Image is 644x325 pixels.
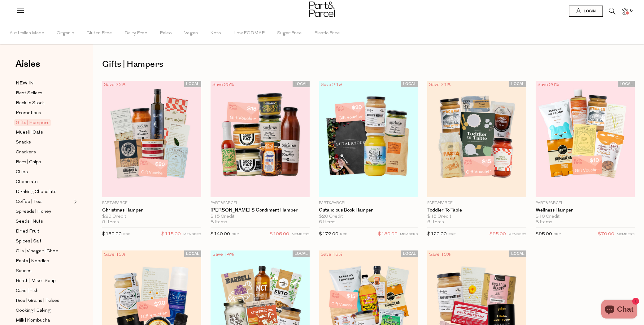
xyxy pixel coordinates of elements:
span: $130.00 [378,230,398,238]
a: Oils | Vinegar | Ghee [16,247,72,255]
small: MEMBERS [508,233,526,236]
span: 8 Items [211,220,227,225]
small: MEMBERS [292,233,310,236]
div: $10 Credit [536,214,635,220]
div: Save 26% [536,81,561,89]
span: LOCAL [509,250,526,257]
div: Save 13% [427,250,453,259]
span: Muesli | Oats [16,129,43,136]
small: RRP [232,233,239,236]
small: RRP [340,233,347,236]
a: [PERSON_NAME]'s Condiment Hamper [211,207,310,213]
div: Save 13% [319,250,344,259]
span: Spices | Salt [16,238,41,245]
span: Pasta | Noodles [16,258,49,265]
small: MEMBERS [617,233,635,236]
div: Save 14% [211,250,236,259]
a: Gutalicious Book Hamper [319,207,418,213]
img: Part&Parcel [309,2,335,17]
span: LOCAL [401,250,418,257]
a: Chocolate [16,178,72,186]
span: $95.00 [490,230,506,238]
div: $15 Credit [427,214,526,220]
a: Seeds | Nuts [16,218,72,225]
div: Save 25% [211,81,236,89]
span: Keto [210,23,221,44]
a: Snacks [16,139,72,146]
span: Login [582,9,596,14]
h1: Gifts | Hampers [102,57,635,71]
span: $150.00 [102,232,122,237]
span: Cooking | Baking [16,307,51,314]
span: Snacks [16,139,31,146]
a: Pasta | Noodles [16,257,72,265]
span: $115.00 [161,230,181,238]
span: 6 Items [427,220,444,225]
a: Sauces [16,267,72,275]
div: $20 Credit [319,214,418,220]
span: $105.00 [270,230,289,238]
span: Sauces [16,267,32,275]
span: Low FODMAP [233,23,265,44]
span: Rice | Grains | Pulses [16,297,59,305]
span: 8 Items [536,220,552,225]
span: LOCAL [293,250,310,257]
span: 0 [629,8,634,14]
img: Gutalicious Book Hamper [319,81,418,198]
div: Save 21% [427,81,453,89]
a: NEW IN [16,79,72,87]
span: Coffee | Tea [16,198,41,206]
p: Part&Parcel [319,200,418,206]
span: Dried Fruit [16,228,39,235]
span: Drinking Chocolate [16,188,57,196]
img: Jordie Pie's Condiment Hamper [211,81,310,198]
span: LOCAL [184,81,201,87]
div: $15 Credit [211,214,310,220]
small: RRP [123,233,130,236]
a: Cans | Fish [16,287,72,295]
small: RRP [554,233,561,236]
span: Broth | Miso | Soup [16,277,56,285]
small: RRP [448,233,455,236]
a: Rice | Grains | Pulses [16,297,72,305]
a: Best Sellers [16,89,72,97]
a: 0 [622,8,628,15]
p: Part&Parcel [211,200,310,206]
span: Best Sellers [16,90,42,97]
span: Gluten Free [86,23,112,44]
a: Dried Fruit [16,228,72,235]
span: Milk | Kombucha [16,317,50,324]
a: Bars | Chips [16,158,72,166]
p: Part&Parcel [536,200,635,206]
span: Cans | Fish [16,287,38,295]
div: Save 13% [102,250,128,259]
a: Drinking Chocolate [16,188,72,196]
span: Organic [57,23,74,44]
span: Dairy Free [124,23,147,44]
a: Gifts | Hampers [16,119,72,126]
button: Expand/Collapse Coffee | Tea [72,198,77,205]
span: Plastic Free [314,23,340,44]
span: $120.00 [427,232,447,237]
a: Wellness Hamper [536,207,635,213]
span: Australian Made [10,23,44,44]
a: Broth | Miso | Soup [16,277,72,285]
span: Chocolate [16,178,38,186]
p: Part&Parcel [427,200,526,206]
span: Oils | Vinegar | Ghee [16,248,58,255]
span: Spreads | Honey [16,208,51,216]
span: 6 Items [319,220,336,225]
div: $20 Credit [102,214,201,220]
span: LOCAL [509,81,526,87]
span: $140.00 [211,232,230,237]
span: Chips [16,169,28,176]
span: Gifts | Hampers [14,119,51,126]
a: Cooking | Baking [16,307,72,314]
span: Aisles [15,57,40,71]
span: LOCAL [184,250,201,257]
inbox-online-store-chat: Shopify online store chat [599,300,639,320]
span: Sugar Free [277,23,302,44]
a: Login [569,6,603,17]
div: Save 23% [102,81,128,89]
a: Spices | Salt [16,237,72,245]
